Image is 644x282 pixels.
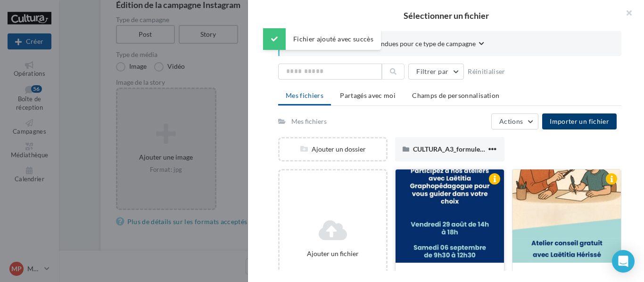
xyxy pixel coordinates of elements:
span: CULTURA_A3_formule_anniversaire_plongeoir1 (1) (1) [413,145,572,153]
span: Diapositive1 [520,271,568,281]
button: Réinitialiser [464,66,509,77]
div: Ajouter un dossier [280,145,386,154]
button: Actions [491,113,538,129]
span: Mes fichiers [286,91,323,99]
h2: Sélectionner un fichier [263,11,629,20]
span: Actions [499,117,523,125]
span: Partagés avec moi [340,91,396,99]
span: Consulter les contraintes attendues pour ce type de campagne [295,39,476,48]
span: Diapositive2 [403,271,451,281]
button: Importer un fichier [542,113,617,129]
div: Fichier ajouté avec succès [263,28,381,50]
span: Champs de personnalisation [412,91,499,99]
div: Ajouter un fichier [283,249,382,258]
div: Mes fichiers [291,117,327,126]
button: Filtrer par [408,64,464,80]
button: Consulter les contraintes attendues pour ce type de campagne [295,39,484,50]
div: Open Intercom Messenger [612,250,635,273]
span: Importer un fichier [550,117,609,125]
